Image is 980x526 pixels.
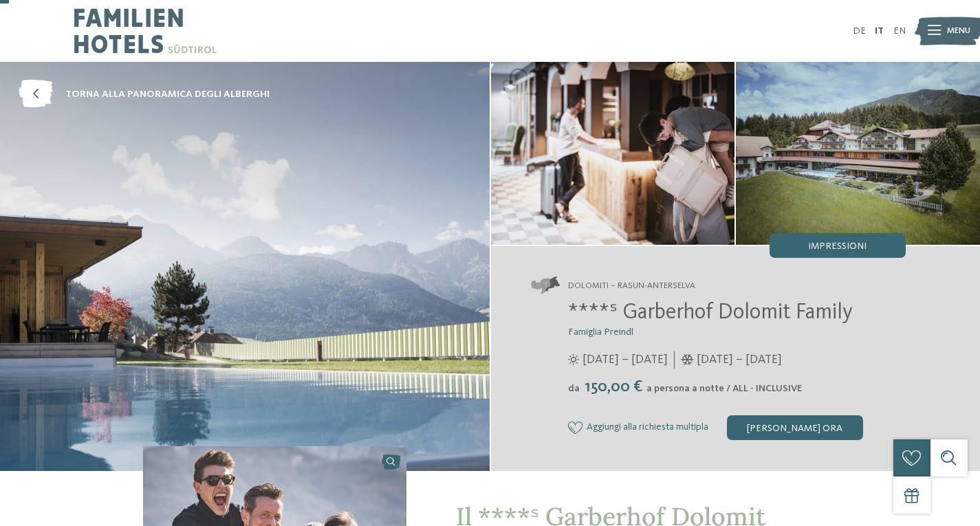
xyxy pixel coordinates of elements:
i: Orari d'apertura estate [568,354,579,365]
a: DE [853,26,866,36]
a: torna alla panoramica degli alberghi [19,80,270,109]
span: [DATE] – [DATE] [582,351,668,369]
img: Hotel Dolomit Family Resort Garberhof ****ˢ [736,62,980,245]
div: [PERSON_NAME] ora [727,415,863,440]
a: IT [875,26,884,36]
span: Menu [947,25,970,37]
span: a persona a notte / ALL - INCLUSIVE [646,384,802,393]
img: Il family hotel ad Anterselva: un paradiso naturale [491,62,735,245]
a: EN [893,26,906,36]
span: Aggiungi alla richiesta multipla [587,422,708,433]
span: ****ˢ Garberhof Dolomit Family [568,302,853,324]
span: Impressioni [808,241,867,251]
span: Dolomiti – Rasun-Anterselva [568,280,695,292]
span: [DATE] – [DATE] [697,351,782,369]
span: da [568,384,580,393]
span: torna alla panoramica degli alberghi [65,87,270,101]
i: Orari d'apertura inverno [681,354,694,365]
span: 150,00 € [581,379,645,395]
span: Famiglia Preindl [568,327,633,337]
